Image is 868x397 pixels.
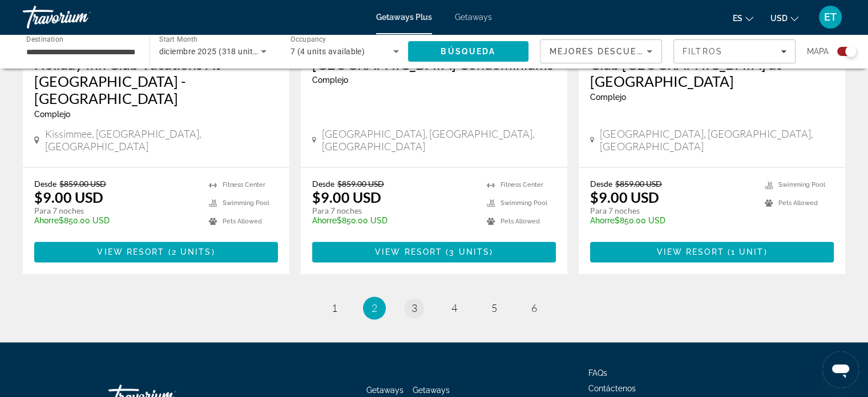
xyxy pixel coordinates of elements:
p: $9.00 USD [312,189,381,206]
span: [GEOGRAPHIC_DATA], [GEOGRAPHIC_DATA], [GEOGRAPHIC_DATA] [322,127,556,153]
span: Ahorre [590,216,615,225]
p: Para 7 noches [312,206,475,216]
span: Complejo [312,75,348,85]
a: Getaways [455,13,492,22]
span: ET [824,11,837,23]
span: Swimming Pool [223,199,269,207]
span: Búsqueda [441,47,495,56]
p: Para 7 noches [34,206,197,216]
span: 6 [531,302,537,314]
span: Desde [34,179,56,189]
span: Occupancy [290,35,326,43]
span: 1 [332,302,337,314]
span: Ahorre [312,216,337,225]
button: View Resort(3 units) [312,242,556,262]
span: 3 [411,302,417,314]
span: ( ) [442,247,493,256]
span: Ahorre [34,216,59,225]
p: $9.00 USD [590,189,659,206]
span: 7 (4 units available) [290,47,365,56]
a: FAQs [588,368,607,377]
button: View Resort(2 units) [34,242,278,262]
span: $859.00 USD [337,179,384,189]
span: Fitness Center [223,181,265,189]
span: ( ) [165,247,215,256]
span: Mejores descuentos [550,47,664,56]
span: Start Month [159,35,197,43]
button: Search [408,41,529,62]
a: Holiday Inn Club Vacations At [GEOGRAPHIC_DATA] - [GEOGRAPHIC_DATA] [34,55,278,107]
span: Fitness Center [500,181,543,189]
span: Kissimmee, [GEOGRAPHIC_DATA], [GEOGRAPHIC_DATA] [45,127,278,153]
span: Complejo [590,93,626,102]
span: Desde [312,179,334,189]
span: Desde [590,179,612,189]
span: 3 units [449,247,490,256]
span: 1 unit [731,247,764,256]
span: Swimming Pool [500,199,547,207]
span: $859.00 USD [59,179,106,189]
input: Select destination [26,45,135,59]
span: USD [770,14,788,23]
span: Pets Allowed [778,199,818,207]
p: $850.00 USD [590,216,753,225]
span: View Resort [375,247,442,256]
button: View Resort(1 unit) [590,242,834,262]
button: User Menu [815,5,845,29]
span: ( ) [724,247,768,256]
button: Filters [673,39,796,63]
span: 2 units [172,247,212,256]
a: Getaways [366,385,403,394]
p: $850.00 USD [34,216,197,225]
button: Change currency [770,10,798,26]
a: Travorium [23,2,137,32]
p: $850.00 USD [312,216,475,225]
span: Destination [26,35,63,43]
span: View Resort [656,247,724,256]
span: View Resort [97,247,164,256]
p: $9.00 USD [34,189,103,206]
a: Contáctenos [588,383,636,392]
span: Swimming Pool [778,181,825,189]
span: Mapa [807,43,829,59]
button: Change language [733,10,753,26]
iframe: Botón para iniciar la ventana de mensajería [822,351,859,388]
span: Pets Allowed [223,218,262,225]
p: Para 7 noches [590,206,753,216]
mat-select: Sort by [550,45,652,58]
span: 5 [491,302,497,314]
span: Complejo [34,110,70,119]
span: [GEOGRAPHIC_DATA], [GEOGRAPHIC_DATA], [GEOGRAPHIC_DATA] [600,127,834,153]
a: Club [GEOGRAPHIC_DATA] at [GEOGRAPHIC_DATA] [590,55,834,90]
span: 4 [451,302,457,314]
span: es [733,14,742,23]
span: Pets Allowed [500,218,540,225]
a: Getaways Plus [376,13,432,22]
nav: Pagination [23,296,845,319]
span: $859.00 USD [615,179,662,189]
span: 2 [372,302,377,314]
span: Filtros [683,47,722,56]
span: diciembre 2025 (318 units available) [159,47,296,56]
